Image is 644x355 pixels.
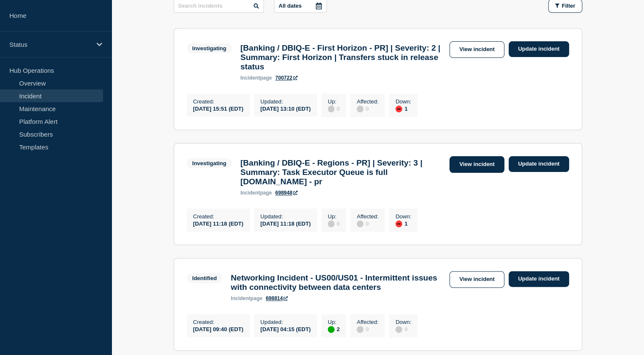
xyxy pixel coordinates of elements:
[328,319,340,325] p: Up :
[193,105,243,112] div: [DATE] 15:51 (EDT)
[395,105,411,112] div: 1
[357,106,364,112] div: disabled
[275,190,298,196] a: 698948
[240,190,272,196] p: page
[328,106,335,112] div: disabled
[187,43,232,53] span: Investigating
[357,98,378,105] p: Affected :
[260,220,311,227] div: [DATE] 11:18 (EDT)
[240,75,260,81] span: incident
[328,325,340,333] div: 2
[328,326,335,333] div: up
[240,43,445,72] h3: [Banking / DBIQ-E - First Horizon - PR] | Severity: 2 | Summary: First Horizon | Transfers stuck ...
[260,325,311,332] div: [DATE] 04:15 (EDT)
[193,213,243,220] p: Created :
[357,220,378,227] div: 0
[231,295,262,301] p: page
[328,220,335,227] div: disabled
[357,325,378,333] div: 0
[260,105,311,112] div: [DATE] 13:10 (EDT)
[187,273,223,283] span: Identified
[275,75,298,81] a: 700722
[357,105,378,112] div: 0
[266,295,288,301] a: 698814
[395,325,411,333] div: 0
[328,220,340,227] div: 0
[449,41,504,58] a: View incident
[509,41,569,57] a: Update incident
[357,326,364,333] div: disabled
[240,75,272,81] p: page
[395,213,411,220] p: Down :
[509,156,569,172] a: Update incident
[193,325,243,332] div: [DATE] 09:40 (EDT)
[9,41,91,48] p: Status
[328,213,340,220] p: Up :
[193,98,243,105] p: Created :
[260,319,311,325] p: Updated :
[562,3,575,9] span: Filter
[240,158,445,186] h3: [Banking / DBIQ-E - Regions - PR] | Severity: 3 | Summary: Task Executor Queue is full [DOMAIN_NA...
[328,98,340,105] p: Up :
[193,319,243,325] p: Created :
[279,3,302,9] p: All dates
[260,213,311,220] p: Updated :
[357,213,378,220] p: Affected :
[193,220,243,227] div: [DATE] 11:18 (EDT)
[395,326,402,333] div: disabled
[395,319,411,325] p: Down :
[187,158,232,168] span: Investigating
[231,273,445,292] h3: Networking Incident - US00/US01 - Intermittent issues with connectivity between data centers
[395,106,402,112] div: down
[357,319,378,325] p: Affected :
[328,105,340,112] div: 0
[509,271,569,287] a: Update incident
[395,98,411,105] p: Down :
[449,156,504,173] a: View incident
[231,295,250,301] span: incident
[395,220,402,227] div: down
[260,98,311,105] p: Updated :
[357,220,364,227] div: disabled
[240,190,260,196] span: incident
[449,271,504,288] a: View incident
[395,220,411,227] div: 1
